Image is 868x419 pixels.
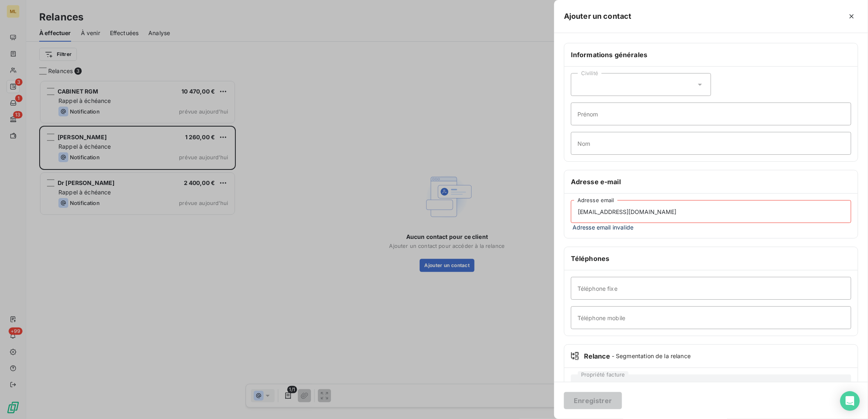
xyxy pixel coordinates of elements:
div: Relance [571,351,851,361]
h6: Adresse e-mail [571,177,851,187]
span: - Segmentation de la relance [612,352,691,360]
input: placeholder [571,277,851,300]
h5: Ajouter un contact [564,11,632,22]
h6: Informations générales [571,50,851,60]
button: Enregistrer [564,392,622,409]
input: placeholder [571,200,851,223]
input: placeholder [571,132,851,155]
div: Open Intercom Messenger [840,391,860,411]
h6: Téléphones [571,254,851,263]
input: placeholder [571,103,851,125]
span: Adresse email invalide [571,223,851,232]
input: placeholder [571,306,851,329]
